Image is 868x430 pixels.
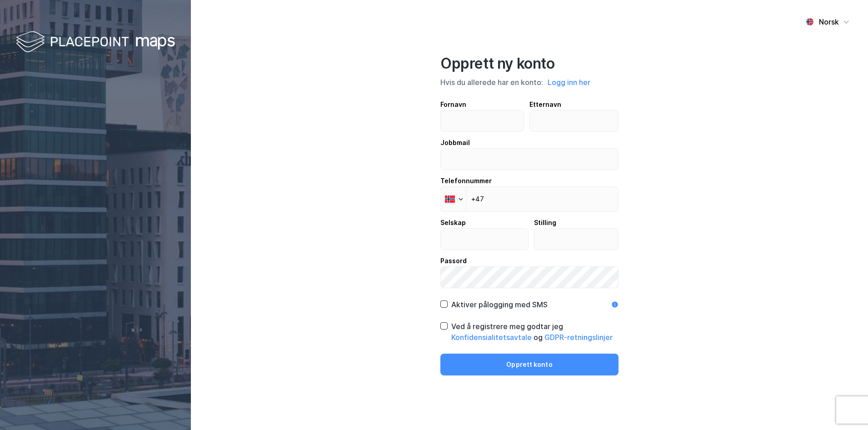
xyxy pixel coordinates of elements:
[440,175,619,186] div: Telefonnummer
[440,354,619,375] button: Opprett konto
[440,55,619,73] div: Opprett ny konto
[440,137,619,148] div: Jobbmail
[451,299,548,310] div: Aktiver pålogging med SMS
[440,255,619,266] div: Passord
[534,217,619,228] div: Stilling
[440,99,524,110] div: Fornavn
[819,16,839,27] div: Norsk
[545,76,593,88] button: Logg inn her
[529,99,619,110] div: Etternavn
[441,187,466,211] div: Norway: + 47
[440,76,619,88] div: Hvis du allerede har en konto:
[440,186,619,212] input: Telefonnummer
[440,217,529,228] div: Selskap
[451,321,619,343] div: Ved å registrere meg godtar jeg og
[16,29,175,56] img: logo-white.f07954bde2210d2a523dddb988cd2aa7.svg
